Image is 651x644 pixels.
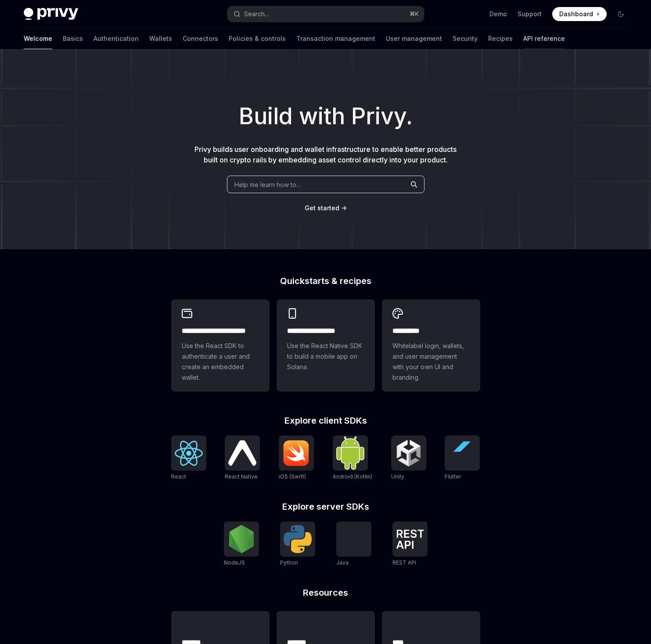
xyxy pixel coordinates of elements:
a: FlutterFlutter [445,435,480,481]
span: Java [336,559,349,566]
a: Support [518,10,542,18]
span: React Native [225,473,258,480]
a: **** *****Whitelabel login, wallets, and user management with your own UI and branding. [382,299,480,392]
span: Python [280,559,298,566]
a: Basics [63,28,83,49]
a: ReactReact [171,435,206,481]
a: JavaJava [336,522,371,567]
span: React [171,473,186,480]
img: Android (Kotlin) [336,436,364,469]
img: Java [340,525,368,553]
img: iOS (Swift) [282,440,310,466]
a: API reference [523,28,565,49]
span: Dashboard [559,10,593,18]
span: Use the React Native SDK to build a mobile app on Solana. [287,341,364,372]
img: React [175,441,203,466]
img: Python [284,525,312,553]
a: React NativeReact Native [225,435,260,481]
a: Policies & controls [229,28,286,49]
a: PythonPython [280,522,315,567]
a: Transaction management [296,28,375,49]
span: NodeJS [224,559,245,566]
span: Get started [305,204,339,212]
div: Search... [244,9,269,19]
span: iOS (Swift) [279,473,306,480]
img: React Native [228,440,256,465]
span: Whitelabel login, wallets, and user management with your own UI and branding. [392,341,470,383]
span: Flutter [445,473,461,480]
a: Welcome [24,28,52,49]
a: NodeJSNodeJS [224,522,259,567]
img: Unity [395,439,423,467]
h2: Quickstarts & recipes [171,277,480,285]
span: Unity [391,473,404,480]
button: Toggle dark mode [614,7,628,21]
a: Connectors [183,28,218,49]
span: Android (Kotlin) [333,473,372,480]
a: **** **** **** ***Use the React Native SDK to build a mobile app on Solana. [277,299,375,392]
span: ⌘ K [410,11,419,18]
span: Help me learn how to… [234,180,301,189]
a: Android (Kotlin)Android (Kotlin) [333,435,372,481]
span: Use the React SDK to authenticate a user and create an embedded wallet. [182,341,259,383]
a: iOS (Swift)iOS (Swift) [279,435,314,481]
a: Recipes [488,28,513,49]
a: REST APIREST API [392,522,428,567]
a: Security [453,28,478,49]
h2: Explore client SDKs [171,416,480,425]
span: Privy builds user onboarding and wallet infrastructure to enable better products built on crypto ... [194,145,457,164]
a: User management [386,28,442,49]
span: REST API [392,559,416,566]
h2: Resources [171,588,480,597]
h2: Explore server SDKs [171,502,480,511]
img: NodeJS [227,525,255,553]
h1: Build with Privy. [14,99,637,133]
a: Get started [305,204,339,212]
img: dark logo [24,8,78,20]
a: Dashboard [552,7,607,21]
button: Search...⌘K [227,6,424,22]
a: UnityUnity [391,435,426,481]
a: Authentication [94,28,139,49]
a: Demo [489,10,507,18]
img: REST API [396,529,424,549]
a: Wallets [149,28,172,49]
img: Flutter [448,439,476,467]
